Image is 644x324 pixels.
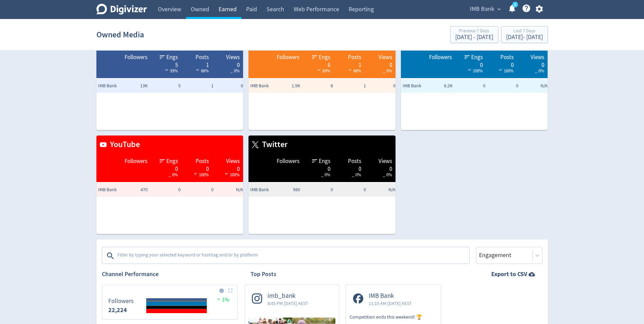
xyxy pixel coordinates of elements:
[466,68,483,74] span: 100%
[105,288,235,317] svg: Followers 0
[470,4,494,15] span: IMB Bank
[337,165,361,170] div: 0
[454,79,487,93] td: 0
[226,157,240,165] span: Views
[347,68,361,74] span: 66%
[169,172,178,178] span: _ 0%
[429,53,452,61] span: Followers
[379,53,392,61] span: Views
[149,183,182,197] td: 0
[182,183,215,197] td: 0
[368,183,401,197] td: N/A
[249,32,395,130] table: customized table
[251,270,276,278] h2: Top Posts
[108,306,127,314] strong: 22,224
[316,67,323,72] img: negative-performance-white.svg
[163,67,170,72] img: negative-performance-white.svg
[383,172,392,178] span: _ 0%
[487,79,520,93] td: 0
[182,79,215,93] td: 1
[368,79,401,93] td: 0
[277,157,299,165] span: Followers
[223,171,230,176] img: negative-performance-white.svg
[215,296,222,302] img: positive-performance.svg
[215,183,248,197] td: N/A
[512,2,518,7] a: 1
[471,53,483,61] span: Engs
[226,53,240,61] span: Views
[369,300,412,307] span: 11:10 AM [DATE] AEST
[500,53,514,61] span: Posts
[466,67,473,72] img: negative-performance-white.svg
[497,67,504,72] img: negative-performance-white.svg
[154,61,178,67] div: 5
[321,172,330,178] span: _ 0%
[277,53,299,61] span: Followers
[96,32,243,130] table: customized table
[491,270,527,278] strong: Export to CSV
[535,68,544,74] span: _ 0%
[520,79,553,93] td: N/A
[185,61,209,67] div: 1
[302,183,335,197] td: 0
[149,79,182,93] td: 5
[98,186,125,193] span: IMB Bank
[302,79,335,93] td: 6
[125,53,147,61] span: Followers
[98,83,125,89] span: IMB Bank
[506,29,543,34] div: Last 7 Days
[368,61,392,67] div: 0
[216,165,240,170] div: 0
[249,136,395,234] table: customized table
[259,139,288,150] span: Twitter
[459,61,483,67] div: 0
[269,79,302,93] td: 1.5K
[319,53,330,61] span: Engs
[455,34,493,40] div: [DATE] - [DATE]
[306,165,330,170] div: 0
[501,26,548,43] button: Last 7 Days[DATE]- [DATE]
[506,34,543,40] div: [DATE] - [DATE]
[166,53,178,61] span: Engs
[223,172,240,178] span: 100%
[450,26,498,43] button: Previous 7 Days[DATE] - [DATE]
[514,2,516,7] text: 1
[96,24,144,46] h1: Owned Media
[192,172,209,178] span: 100%
[185,165,209,170] div: 0
[337,61,361,67] div: 1
[250,83,277,89] span: IMB Bank
[316,68,330,74] span: 83%
[196,157,209,165] span: Posts
[379,157,392,165] span: Views
[368,165,392,170] div: 0
[268,300,308,307] span: 8:45 PM [DATE] AEST
[467,4,502,15] button: IMB Bank
[348,53,361,61] span: Posts
[117,79,150,93] td: 13K
[490,61,514,67] div: 0
[497,68,514,74] span: 100%
[215,296,229,303] span: 1%
[455,29,493,34] div: Previous 7 Days
[163,68,178,74] span: 93%
[348,157,361,165] span: Posts
[108,297,134,305] dt: Followers
[231,68,240,74] span: _ 0%
[520,61,545,67] div: 0
[250,186,277,193] span: IMB Bank
[216,61,240,67] div: 0
[154,165,178,170] div: 0
[306,61,330,67] div: 6
[335,79,368,93] td: 1
[347,67,353,72] img: negative-performance-white.svg
[166,157,178,165] span: Engs
[192,171,199,176] img: negative-performance-white.svg
[96,136,243,234] table: customized table
[335,183,368,197] td: 0
[269,183,302,197] td: 980
[107,139,140,150] span: YouTube
[196,53,209,61] span: Posts
[403,83,430,89] span: IMB Bank
[125,157,147,165] span: Followers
